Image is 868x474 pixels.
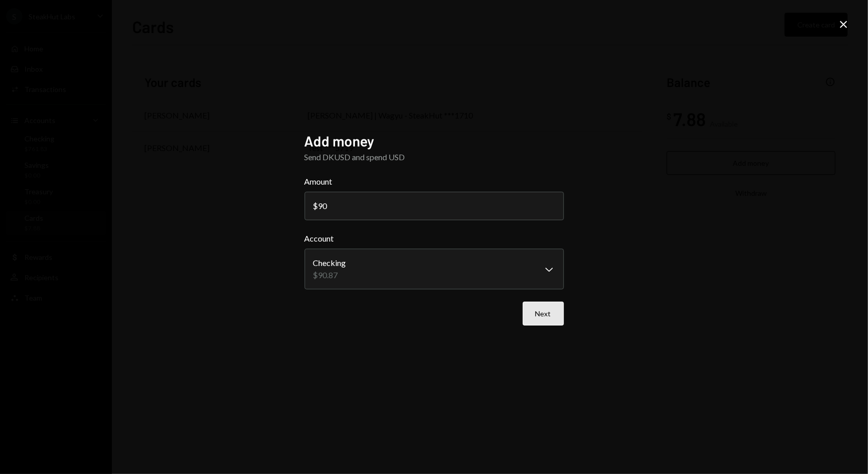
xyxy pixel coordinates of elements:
[313,201,318,211] div: $
[305,151,564,163] div: Send DKUSD and spend USD
[305,175,564,188] label: Amount
[523,302,564,325] button: Next
[305,249,564,289] button: Account
[305,232,564,245] label: Account
[305,192,564,220] input: 0.00
[305,131,564,151] h2: Add money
